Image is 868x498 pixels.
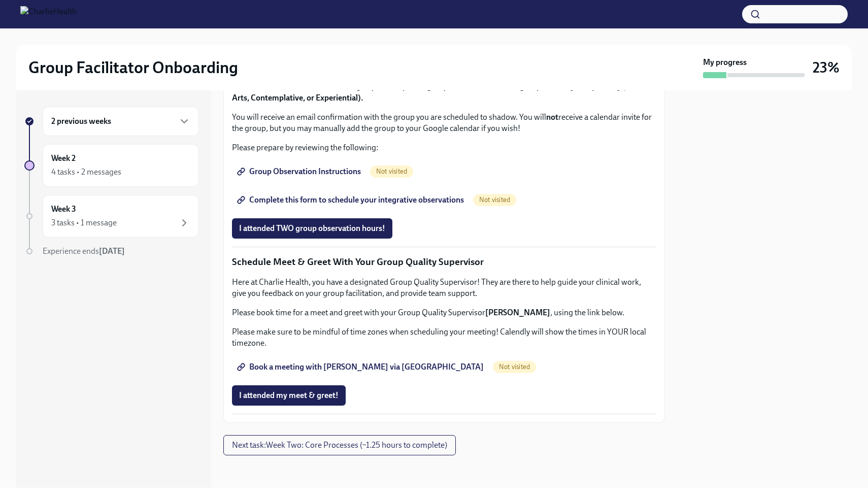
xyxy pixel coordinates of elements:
span: I attended TWO group observation hours! [239,223,385,234]
p: Here at Charlie Health, you have a designated Group Quality Supervisor! They are there to help gu... [232,277,656,299]
strong: Please submit the form 2 times to sign up for 2 seperate groups. You will shadow 2 groups within ... [232,82,655,103]
span: Next task : Week Two: Core Processes (~1.25 hours to complete) [232,440,447,450]
span: Not visited [370,168,413,175]
strong: My progress [703,57,747,68]
a: Week 24 tasks • 2 messages [24,144,199,187]
a: Complete this form to schedule your integrative observations [232,190,471,210]
span: Experience ends [43,246,125,256]
h3: 23% [813,58,840,77]
p: Please make sure to be mindful of time zones when scheduling your meeting! Calendly will show the... [232,326,656,349]
a: Week 33 tasks • 1 message [24,195,199,238]
span: Complete this form to schedule your integrative observations [239,195,464,205]
span: Book a meeting with [PERSON_NAME] via [GEOGRAPHIC_DATA] [239,362,484,372]
div: 2 previous weeks [43,107,199,136]
img: CharlieHealth [20,6,77,22]
span: Group Observation Instructions [239,167,361,177]
h6: Week 3 [51,204,76,215]
a: Book a meeting with [PERSON_NAME] via [GEOGRAPHIC_DATA] [232,357,491,377]
strong: [DATE] [99,246,125,256]
h6: Week 2 [51,153,76,164]
a: Group Observation Instructions [232,161,368,182]
button: Next task:Week Two: Core Processes (~1.25 hours to complete) [223,435,456,455]
strong: [PERSON_NAME] [485,308,550,317]
strong: not [546,112,558,122]
h6: 2 previous weeks [51,116,111,127]
div: 4 tasks • 2 messages [51,167,121,178]
button: I attended TWO group observation hours! [232,218,392,239]
h2: Group Facilitator Onboarding [28,57,238,78]
span: I attended my meet & greet! [239,390,339,401]
div: 3 tasks • 1 message [51,217,117,228]
span: Not visited [493,363,536,371]
p: Schedule Meet & Greet With Your Group Quality Supervisor [232,255,656,269]
button: I attended my meet & greet! [232,385,346,406]
p: Please book time for a meet and greet with your Group Quality Supervisor , using the link below. [232,307,656,318]
p: Please prepare by reviewing the following: [232,142,656,153]
p: You will receive an email confirmation with the group you are scheduled to shadow. You will recei... [232,112,656,134]
span: Not visited [473,196,516,204]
